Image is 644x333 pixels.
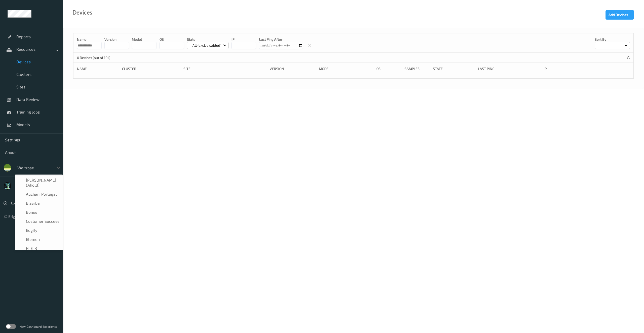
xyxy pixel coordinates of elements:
[405,66,429,71] div: Samples
[478,66,540,71] div: Last Ping
[259,37,303,42] p: Last Ping After
[191,43,223,48] p: All (excl. disabled)
[376,66,401,71] div: OS
[606,10,634,20] button: Add Devices +
[104,37,129,42] p: version
[319,66,373,71] div: Model
[231,37,256,42] p: IP
[544,66,593,71] div: ip
[433,66,474,71] div: State
[132,37,156,42] p: model
[72,10,92,15] div: Devices
[595,37,630,42] p: Sort by
[77,66,118,71] div: Name
[270,66,315,71] div: version
[159,37,184,42] p: OS
[77,55,115,60] p: 0 Devices (out of 101)
[122,66,180,71] div: Cluster
[183,66,266,71] div: Site
[77,37,102,42] p: Name
[187,37,229,42] p: State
